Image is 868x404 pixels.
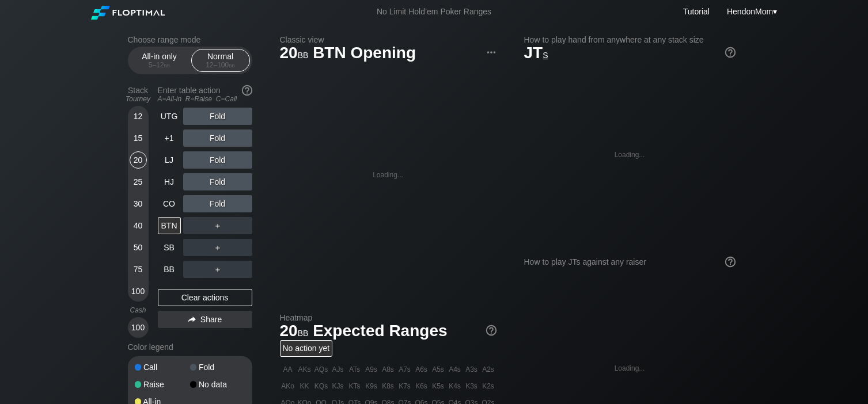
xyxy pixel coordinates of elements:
[130,319,147,336] div: 100
[158,151,181,169] div: LJ
[485,324,498,337] img: help.32db89a4.svg
[183,129,252,147] div: Fold
[447,361,463,378] div: A4s
[464,361,480,378] div: A3s
[130,261,147,278] div: 75
[347,361,363,378] div: ATs
[183,261,252,278] div: ＋
[524,44,548,62] span: JT
[724,5,779,18] div: ▾
[313,378,329,394] div: KQs
[397,378,413,394] div: K7s
[280,340,333,357] div: No action yet
[615,364,645,372] div: Loading...
[480,361,496,378] div: A2s
[196,61,245,69] div: 12 – 100
[158,95,252,103] div: A=All-in R=Raise C=Call
[91,6,165,20] img: Floptimal logo
[158,195,181,212] div: CO
[297,378,313,394] div: KK
[724,46,737,59] img: help.32db89a4.svg
[183,217,252,234] div: ＋
[414,378,430,394] div: K6s
[727,7,773,16] span: HendonMom
[330,361,346,378] div: AJs
[524,35,736,44] h2: How to play hand from anywhere at any stack size
[135,61,184,69] div: 5 – 12
[158,239,181,256] div: SB
[158,129,181,147] div: +1
[280,35,496,44] h2: Classic view
[128,338,252,356] div: Color legend
[683,7,710,16] a: Tutorial
[280,378,296,394] div: AKo
[241,84,253,97] img: help.32db89a4.svg
[130,151,147,169] div: 20
[280,313,496,322] h2: Heatmap
[130,108,147,125] div: 12
[190,380,245,388] div: No data
[373,171,403,179] div: Loading...
[297,361,313,378] div: AKs
[414,361,430,378] div: A6s
[298,326,309,338] span: bb
[188,317,196,323] img: share.864f2f62.svg
[158,311,252,328] div: Share
[363,378,380,394] div: K9s
[543,48,548,60] span: s
[359,7,509,19] div: No Limit Hold’em Poker Ranges
[135,363,190,371] div: Call
[278,44,310,63] span: 20
[164,61,170,69] span: bb
[524,257,736,266] div: How to play JTs against any raiser
[183,108,252,125] div: Fold
[130,283,147,300] div: 100
[130,173,147,190] div: 25
[158,108,181,125] div: UTG
[130,195,147,212] div: 30
[158,173,181,190] div: HJ
[313,361,329,378] div: AQs
[380,361,396,378] div: A8s
[183,173,252,190] div: Fold
[183,151,252,169] div: Fold
[397,361,413,378] div: A7s
[130,217,147,234] div: 40
[280,321,496,340] h1: Expected Ranges
[363,361,380,378] div: A9s
[128,35,252,44] h2: Choose range mode
[158,261,181,278] div: BB
[485,46,498,59] img: ellipsis.fd386fe8.svg
[380,378,396,394] div: K8s
[158,217,181,234] div: BTN
[130,239,147,256] div: 50
[133,49,186,71] div: All-in only
[330,378,346,394] div: KJs
[123,306,153,314] div: Cash
[229,61,235,69] span: bb
[480,378,496,394] div: K2s
[447,378,463,394] div: K4s
[190,363,245,371] div: Fold
[280,361,296,378] div: AA
[430,361,446,378] div: A5s
[311,44,418,63] span: BTN Opening
[158,289,252,306] div: Clear actions
[278,322,310,341] span: 20
[464,378,480,394] div: K3s
[135,380,190,388] div: Raise
[130,129,147,147] div: 15
[123,81,153,108] div: Stack
[724,256,737,268] img: help.32db89a4.svg
[298,48,309,60] span: bb
[158,81,252,108] div: Enter table action
[615,151,645,159] div: Loading...
[183,195,252,212] div: Fold
[194,49,247,71] div: Normal
[183,239,252,256] div: ＋
[430,378,446,394] div: K5s
[123,95,153,103] div: Tourney
[347,378,363,394] div: KTs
